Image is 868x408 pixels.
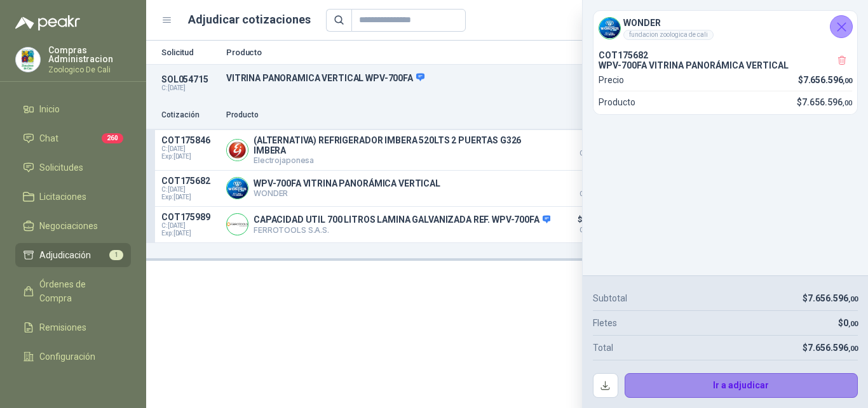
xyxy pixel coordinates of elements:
[39,131,58,145] span: Chat
[625,373,858,398] button: Ir a adjudicar
[560,150,624,157] span: Crédito 30 días
[848,295,858,303] span: ,00
[48,66,131,74] p: Zoologico De Cali
[226,72,670,84] p: VITRINA PANORAMICA VERTICAL WPV-700FA
[39,102,60,116] span: Inicio
[560,109,624,121] p: Precio
[593,341,613,355] p: Total
[161,176,219,186] p: COT175682
[39,161,83,174] span: Solicitudes
[161,194,219,201] span: Exp: [DATE]
[227,178,248,199] img: Company Logo
[599,50,852,60] p: COT175682
[16,48,40,72] img: Company Logo
[15,243,131,267] a: Adjudicación1
[843,99,852,107] span: ,00
[161,230,219,237] span: Exp: [DATE]
[102,133,123,143] span: 260
[15,126,131,150] a: Chat260
[254,135,553,155] p: (ALTERNATIVA) REFRIGERADOR IMBERA 520LTS 2 PUERTAS G326 IMBERA
[161,48,219,56] p: Solicitud
[15,374,131,398] a: Manuales y ayuda
[161,135,219,145] p: COT175846
[803,341,858,355] p: $
[599,60,852,70] p: WPV-700FA VITRINA PANORÁMICA VERTICAL
[254,178,440,188] p: WPV-700FA VITRINA PANORÁMICA VERTICAL
[803,75,852,85] span: 7.656.596
[15,155,131,180] a: Solicitudes
[161,212,219,222] p: COT175989
[599,73,624,87] p: Precio
[39,248,91,262] span: Adjudicación
[161,186,219,194] span: C: [DATE]
[803,291,858,305] p: $
[226,109,553,121] p: Producto
[188,11,311,29] h1: Adjudicar cotizaciones
[226,48,670,56] p: Producto
[560,176,624,197] p: $ 7.656.596
[560,227,624,234] span: Crédito 30 días
[48,46,131,63] p: Compras Administracion
[15,97,131,121] a: Inicio
[254,188,440,198] p: WONDER
[161,153,219,161] span: Exp: [DATE]
[560,135,624,157] p: $ 7.136.230
[39,350,95,364] span: Configuración
[843,318,858,328] span: 0
[161,84,219,92] p: C: [DATE]
[593,316,617,330] p: Fletes
[227,140,248,161] img: Company Logo
[109,250,123,260] span: 1
[593,291,627,305] p: Subtotal
[15,185,131,209] a: Licitaciones
[15,272,131,310] a: Órdenes de Compra
[560,191,624,197] span: Crédito 30 días
[802,97,852,107] span: 7.656.596
[838,316,858,330] p: $
[560,212,624,234] p: $ 10.886.560
[39,190,86,204] span: Licitaciones
[808,343,858,353] span: 7.656.596
[161,74,219,84] p: SOL054715
[161,109,219,121] p: Cotización
[843,77,852,85] span: ,00
[808,293,858,303] span: 7.656.596
[797,95,852,109] p: $
[848,345,858,353] span: ,00
[39,277,119,305] span: Órdenes de Compra
[254,214,550,226] p: CAPACIDAD UTIL 700 LITROS LAMINA GALVANIZADA REF. WPV-700FA
[599,95,635,109] p: Producto
[254,225,550,235] p: FERROTOOLS S.A.S.
[39,219,98,233] span: Negociaciones
[848,320,858,328] span: ,00
[227,214,248,235] img: Company Logo
[15,315,131,339] a: Remisiones
[15,214,131,238] a: Negociaciones
[161,145,219,153] span: C: [DATE]
[798,73,852,87] p: $
[15,15,80,30] img: Logo peakr
[15,345,131,369] a: Configuración
[254,155,553,165] p: Electrojaponesa
[161,222,219,230] span: C: [DATE]
[39,320,86,334] span: Remisiones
